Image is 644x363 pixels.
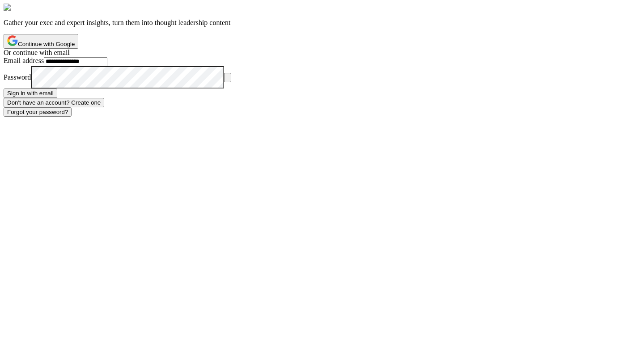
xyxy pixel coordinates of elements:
button: Forgot your password? [4,107,72,117]
button: Continue with Google [4,34,78,49]
p: Gather your exec and expert insights, turn them into thought leadership content [4,19,640,27]
label: Password [4,73,31,81]
img: Leaps [4,4,28,12]
span: Or continue with email [4,49,70,56]
img: Google logo [7,35,18,46]
button: Don't have an account? Create one [4,98,104,107]
label: Email address [4,57,44,64]
button: Sign in with email [4,89,57,98]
